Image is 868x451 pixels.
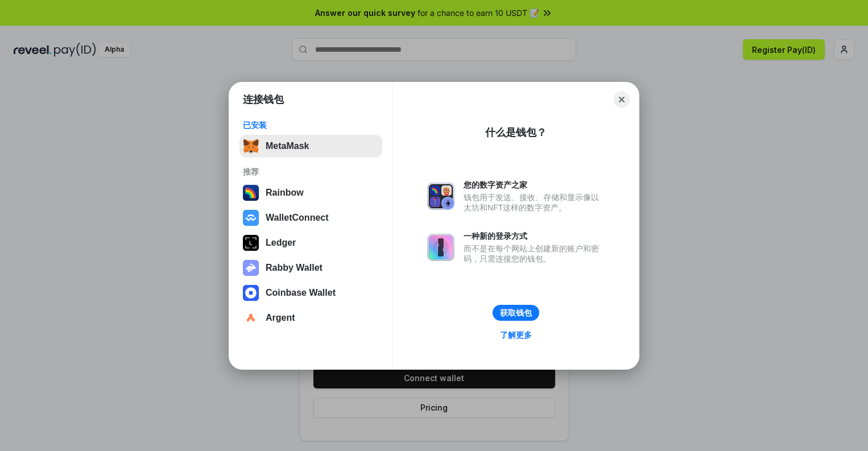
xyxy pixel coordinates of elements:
div: Rabby Wallet [266,263,323,273]
img: svg+xml,%3Csvg%20xmlns%3D%22http%3A%2F%2Fwww.w3.org%2F2000%2Fsvg%22%20width%3D%2228%22%20height%3... [243,235,259,251]
img: svg+xml,%3Csvg%20width%3D%22120%22%20height%3D%22120%22%20viewBox%3D%220%200%20120%20120%22%20fil... [243,185,259,201]
img: svg+xml,%3Csvg%20width%3D%2228%22%20height%3D%2228%22%20viewBox%3D%220%200%2028%2028%22%20fill%3D... [243,310,259,326]
img: svg+xml,%3Csvg%20xmlns%3D%22http%3A%2F%2Fwww.w3.org%2F2000%2Fsvg%22%20fill%3D%22none%22%20viewBox... [427,183,454,210]
div: Rainbow [266,188,304,198]
button: WalletConnect [239,206,382,229]
div: WalletConnect [266,213,329,223]
div: MetaMask [266,141,309,151]
div: 什么是钱包？ [485,126,547,139]
a: 了解更多 [493,328,539,342]
button: Close [614,92,630,107]
img: svg+xml,%3Csvg%20width%3D%2228%22%20height%3D%2228%22%20viewBox%3D%220%200%2028%2028%22%20fill%3D... [243,285,259,301]
button: Rainbow [239,181,382,204]
div: 而不是在每个网站上创建新的账户和密码，只需连接您的钱包。 [464,243,605,264]
button: 获取钱包 [493,305,539,321]
button: MetaMask [239,135,382,158]
div: 钱包用于发送、接收、存储和显示像以太坊和NFT这样的数字资产。 [464,192,605,213]
div: Coinbase Wallet [266,288,336,298]
button: Ledger [239,231,382,254]
div: 获取钱包 [500,308,532,318]
div: 了解更多 [500,330,532,340]
button: Coinbase Wallet [239,282,382,304]
button: Argent [239,307,382,329]
h1: 连接钱包 [243,93,284,106]
div: 已安装 [243,120,379,130]
button: Rabby Wallet [239,256,382,279]
div: 您的数字资产之家 [464,180,605,190]
div: 一种新的登录方式 [464,231,605,241]
img: svg+xml,%3Csvg%20xmlns%3D%22http%3A%2F%2Fwww.w3.org%2F2000%2Fsvg%22%20fill%3D%22none%22%20viewBox... [427,234,454,261]
img: svg+xml,%3Csvg%20fill%3D%22none%22%20height%3D%2233%22%20viewBox%3D%220%200%2035%2033%22%20width%... [243,138,259,154]
div: 推荐 [243,167,379,177]
img: svg+xml,%3Csvg%20width%3D%2228%22%20height%3D%2228%22%20viewBox%3D%220%200%2028%2028%22%20fill%3D... [243,210,259,226]
div: Ledger [266,238,296,248]
div: Argent [266,313,295,323]
img: svg+xml,%3Csvg%20xmlns%3D%22http%3A%2F%2Fwww.w3.org%2F2000%2Fsvg%22%20fill%3D%22none%22%20viewBox... [243,260,259,276]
